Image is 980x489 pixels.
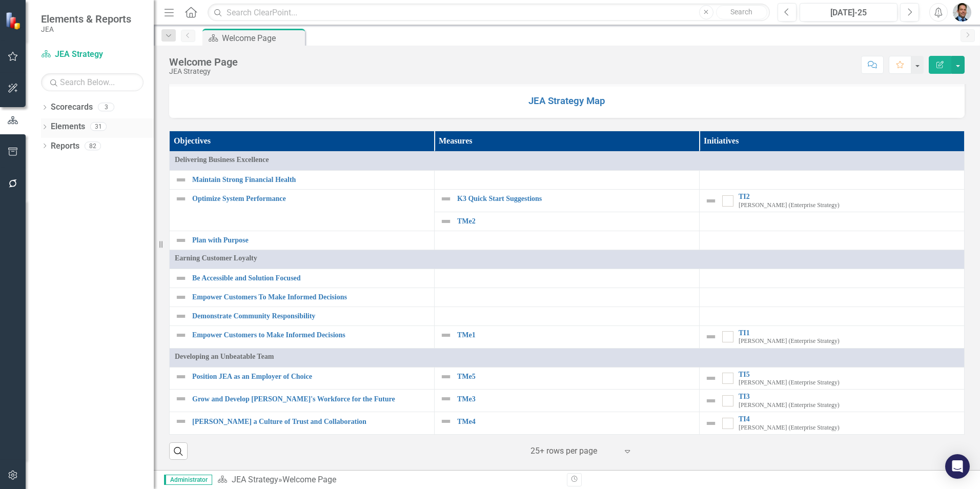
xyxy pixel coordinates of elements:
[435,412,700,435] td: Double-Click to Edit Right Click for Context Menu
[232,475,278,484] a: JEA Strategy
[739,393,959,400] a: TI3
[192,418,429,425] a: [PERSON_NAME] a Culture of Trust and Collaboration
[739,402,840,409] small: [PERSON_NAME] (Enterprise Strategy)
[41,13,131,25] span: Elements & Reports
[730,8,752,16] span: Search
[192,176,429,184] a: Maintain Strong Financial Health
[192,195,429,202] a: Optimize System Performance
[192,274,429,282] a: Be Accessible and Solution Focused
[175,310,187,322] img: Not Defined
[175,352,959,362] span: Developing an Unbeatable Team
[90,123,107,131] div: 31
[953,3,971,22] img: Christopher Barrett
[175,393,187,405] img: Not Defined
[739,379,840,386] small: [PERSON_NAME] (Enterprise Strategy)
[435,367,700,390] td: Double-Click to Edit Right Click for Context Menu
[170,250,965,269] td: Double-Click to Edit
[457,217,694,225] a: TMe2
[440,329,452,341] img: Not Defined
[175,329,187,341] img: Not Defined
[739,424,840,431] small: [PERSON_NAME] (Enterprise Strategy)
[457,195,694,202] a: K3 Quick Start Suggestions
[170,307,435,325] td: Double-Click to Edit Right Click for Context Menu
[170,171,435,190] td: Double-Click to Edit Right Click for Context Menu
[282,475,336,484] div: Welcome Page
[169,56,238,68] div: Welcome Page
[800,3,897,22] button: [DATE]-25
[739,329,959,337] a: TI1
[175,253,959,263] span: Earning Customer Loyalty
[716,5,767,19] button: Search
[164,475,212,485] span: Administrator
[170,390,435,412] td: Double-Click to Edit Right Click for Context Menu
[705,331,717,343] img: Not Defined
[435,190,700,212] td: Double-Click to Edit Right Click for Context Menu
[739,193,959,200] a: TI2
[739,371,959,378] a: TI5
[192,395,429,403] a: Grow and Develop [PERSON_NAME]'s Workforce for the Future
[440,193,452,205] img: Not Defined
[945,454,970,479] div: Open Intercom Messenger
[208,4,770,22] input: Search ClearPoint...
[457,331,694,339] a: TMe1
[705,417,717,430] img: Not Defined
[705,372,717,384] img: Not Defined
[457,418,694,425] a: TMe4
[705,395,717,407] img: Not Defined
[170,367,435,390] td: Double-Click to Edit Right Click for Context Menu
[175,155,959,165] span: Delivering Business Excellence
[192,312,429,320] a: Demonstrate Community Responsibility
[175,415,187,427] img: Not Defined
[528,95,605,107] a: JEA Strategy Map
[41,73,144,91] input: Search Below...
[175,291,187,303] img: Not Defined
[435,325,700,348] td: Double-Click to Edit Right Click for Context Menu
[41,25,131,33] small: JEA
[169,68,238,75] div: JEA Strategy
[170,152,965,171] td: Double-Click to Edit
[170,412,435,435] td: Double-Click to Edit Right Click for Context Menu
[5,12,23,30] img: ClearPoint Strategy
[700,190,965,212] td: Double-Click to Edit Right Click for Context Menu
[457,395,694,403] a: TMe3
[170,288,435,307] td: Double-Click to Edit Right Click for Context Menu
[192,293,429,301] a: Empower Customers To Make Informed Decisions
[440,393,452,405] img: Not Defined
[700,367,965,390] td: Double-Click to Edit Right Click for Context Menu
[175,193,187,205] img: Not Defined
[440,215,452,228] img: Not Defined
[739,338,840,344] small: [PERSON_NAME] (Enterprise Strategy)
[175,234,187,247] img: Not Defined
[170,325,435,348] td: Double-Click to Edit Right Click for Context Menu
[700,325,965,348] td: Double-Click to Edit Right Click for Context Menu
[192,331,429,339] a: Empower Customers to Make Informed Decisions
[41,49,144,60] a: JEA Strategy
[98,103,114,112] div: 3
[700,412,965,435] td: Double-Click to Edit Right Click for Context Menu
[51,140,79,152] a: Reports
[222,32,302,45] div: Welcome Page
[175,371,187,383] img: Not Defined
[440,415,452,427] img: Not Defined
[51,101,93,113] a: Scorecards
[85,141,101,150] div: 82
[435,212,700,231] td: Double-Click to Edit Right Click for Context Menu
[170,348,965,367] td: Double-Click to Edit
[435,390,700,412] td: Double-Click to Edit Right Click for Context Menu
[803,7,894,19] div: [DATE]-25
[192,373,429,380] a: Position JEA as an Employer of Choice
[217,474,559,486] div: »
[170,190,435,231] td: Double-Click to Edit Right Click for Context Menu
[440,371,452,383] img: Not Defined
[170,269,435,288] td: Double-Click to Edit Right Click for Context Menu
[739,415,959,423] a: TI4
[705,195,717,207] img: Not Defined
[192,236,429,244] a: Plan with Purpose
[700,390,965,412] td: Double-Click to Edit Right Click for Context Menu
[170,231,435,250] td: Double-Click to Edit Right Click for Context Menu
[175,272,187,284] img: Not Defined
[457,373,694,380] a: TMe5
[739,202,840,209] small: [PERSON_NAME] (Enterprise Strategy)
[51,121,85,133] a: Elements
